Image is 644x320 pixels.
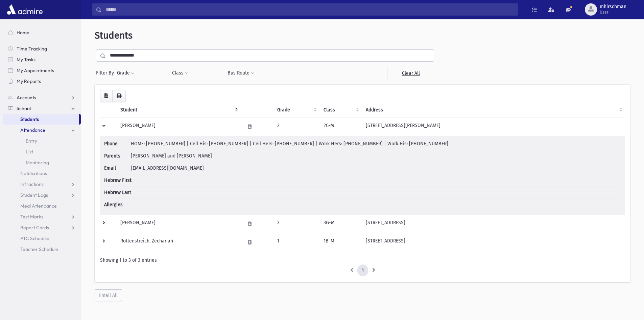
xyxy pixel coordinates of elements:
[3,103,81,114] a: School
[227,67,255,79] button: Bus Route
[3,135,81,146] a: Entry
[319,102,362,118] th: Class: activate to sort column ascending
[116,215,241,233] td: [PERSON_NAME]
[273,102,319,118] th: Grade: activate to sort column ascending
[3,233,81,244] a: PTC Schedule
[387,67,434,79] a: Clear All
[3,27,81,38] a: Home
[104,201,129,208] span: Allergies
[102,3,518,16] input: Search
[362,215,625,233] td: [STREET_ADDRESS]
[104,165,129,172] span: Email
[20,192,48,198] span: Student Logs
[3,190,81,200] a: Student Logs
[116,233,241,251] td: Rottenstreich, Zechariah
[131,153,212,159] span: [PERSON_NAME] and [PERSON_NAME]
[20,214,43,220] span: Test Marks
[273,215,319,233] td: 3
[104,152,129,159] span: Parents
[20,203,57,209] span: Meal Attendance
[600,4,626,9] span: mhirschman
[3,211,81,222] a: Test Marks
[600,9,626,15] span: User
[20,170,47,176] span: Notifications
[20,127,45,133] span: Attendance
[104,189,131,196] span: Hebrew Last
[17,78,41,84] span: My Reports
[17,46,47,52] span: Time Tracking
[17,94,36,101] span: Accounts
[95,30,133,41] span: Students
[20,181,44,187] span: Infractions
[319,118,362,136] td: 2C-M
[3,168,81,179] a: Notifications
[26,149,33,155] span: List
[131,165,204,171] span: [EMAIL_ADDRESS][DOMAIN_NAME]
[5,3,44,16] img: AdmirePro
[362,118,625,136] td: [STREET_ADDRESS][PERSON_NAME]
[116,102,241,118] th: Student: activate to sort column descending
[273,233,319,251] td: 1
[17,29,29,36] span: Home
[3,125,81,135] a: Attendance
[104,177,132,184] span: Hebrew First
[3,43,81,54] a: Time Tracking
[17,57,35,63] span: My Tasks
[362,102,625,118] th: Address: activate to sort column ascending
[3,157,81,168] a: Monitoring
[20,246,58,252] span: Teacher Schedule
[26,138,37,144] span: Entry
[319,233,362,251] td: 1B-M
[3,76,81,87] a: My Reports
[26,159,49,166] span: Monitoring
[3,65,81,76] a: My Appointments
[17,67,54,73] span: My Appointments
[3,200,81,211] a: Meal Attendance
[116,118,241,136] td: [PERSON_NAME]
[112,90,126,102] button: Print
[20,116,39,122] span: Students
[3,146,81,157] a: List
[319,215,362,233] td: 3G-M
[3,244,81,255] a: Teacher Schedule
[100,90,113,102] button: CSV
[362,233,625,251] td: [STREET_ADDRESS]
[273,118,319,136] td: 2
[172,67,189,79] button: Class
[20,235,49,241] span: PTC Schedule
[96,69,117,77] span: Filter By
[131,141,448,147] span: HOME: [PHONE_NUMBER] | Cell His: [PHONE_NUMBER] | Cell Hers: [PHONE_NUMBER] | Work Hers: [PHONE_N...
[3,92,81,103] a: Accounts
[3,222,81,233] a: Report Cards
[117,67,135,79] button: Grade
[357,264,368,277] a: 1
[3,54,81,65] a: My Tasks
[104,140,129,147] span: Phone
[20,225,49,231] span: Report Cards
[3,179,81,190] a: Infractions
[95,289,122,301] button: Email All
[17,105,31,111] span: School
[3,114,79,125] a: Students
[100,257,625,264] div: Showing 1 to 3 of 3 entries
